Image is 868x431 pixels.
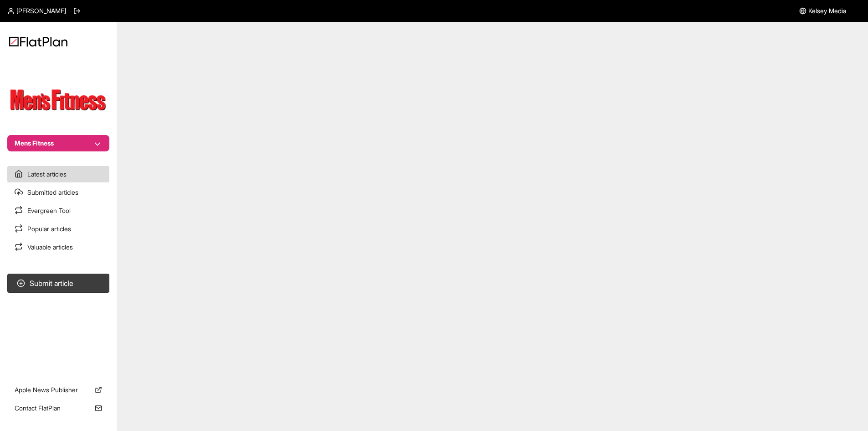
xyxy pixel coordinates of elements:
a: Latest articles [7,166,109,182]
a: Contact FlatPlan [7,400,109,416]
button: Mens Fitness [7,135,109,151]
a: Apple News Publisher [7,382,109,398]
img: Publication Logo [7,85,109,117]
img: Logo [9,36,67,47]
a: Popular articles [7,221,109,237]
a: [PERSON_NAME] [7,6,66,16]
button: Submit article [7,274,109,293]
span: Kelsey Media [808,6,846,16]
span: [PERSON_NAME] [16,6,66,16]
a: Submitted articles [7,184,109,201]
a: Evergreen Tool [7,203,109,219]
a: Valuable articles [7,239,109,255]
